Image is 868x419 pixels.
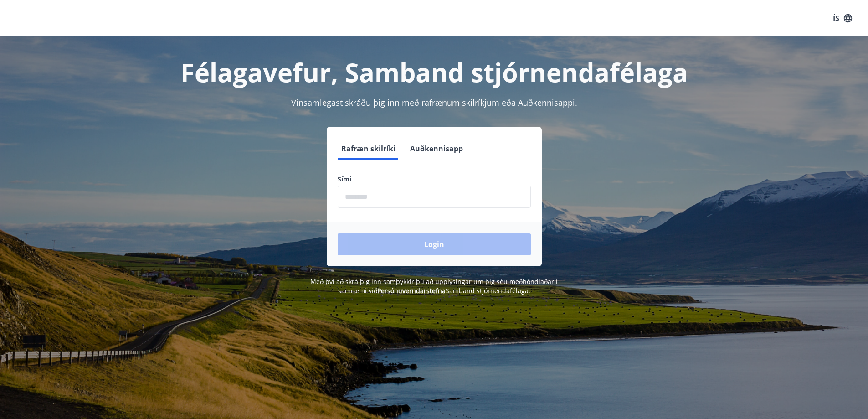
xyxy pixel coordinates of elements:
button: Rafræn skilríki [338,138,399,160]
span: Með því að skrá þig inn samþykkir þú að upplýsingar um þig séu meðhöndlaðar í samræmi við Samband... [310,277,558,295]
a: Persónuverndarstefna [377,286,446,295]
button: ÍS [828,10,857,26]
h1: Félagavefur, Samband stjórnendafélaga [117,55,751,89]
button: Auðkennisapp [406,138,467,160]
span: Vinsamlegast skráðu þig inn með rafrænum skilríkjum eða Auðkennisappi. [291,97,577,108]
label: Sími [338,175,531,184]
